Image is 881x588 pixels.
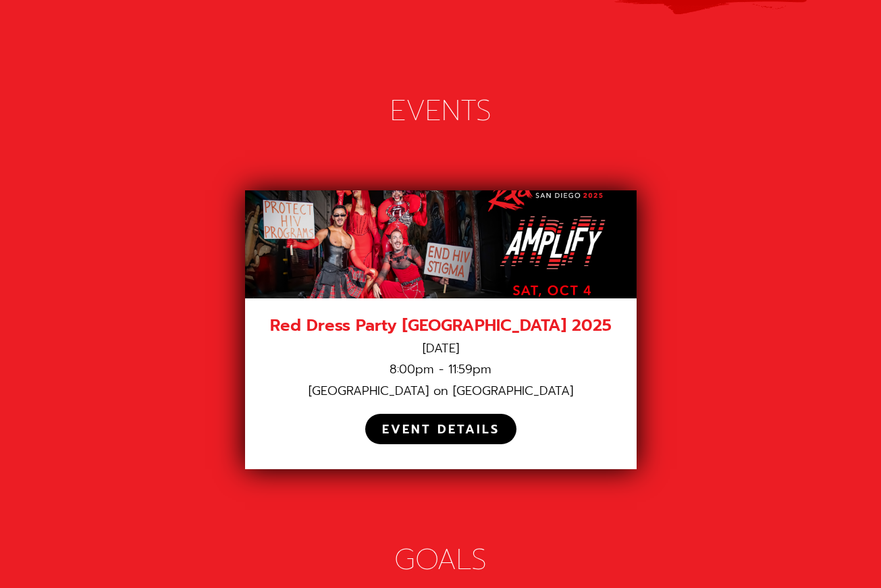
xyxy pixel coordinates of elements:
div: GOALS [22,541,859,579]
a: Red Dress Party [GEOGRAPHIC_DATA] 2025[DATE]8:00pm - 11:59pm[GEOGRAPHIC_DATA] on [GEOGRAPHIC_DATA... [245,190,637,469]
div: EVENT DETAILS [382,422,500,437]
div: Red Dress Party [GEOGRAPHIC_DATA] 2025 [262,315,620,336]
div: [GEOGRAPHIC_DATA] on [GEOGRAPHIC_DATA] [262,383,620,399]
div: EVENTS [22,92,859,130]
div: [DATE] [262,341,620,356]
div: 8:00pm - 11:59pm [262,362,620,377]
